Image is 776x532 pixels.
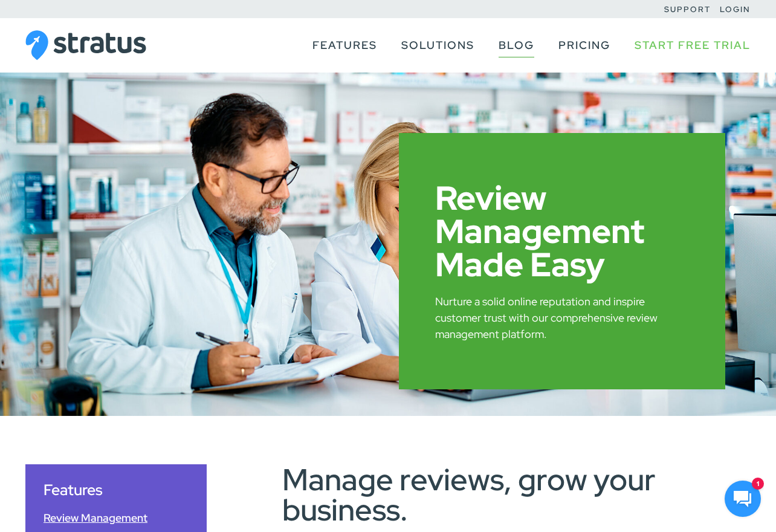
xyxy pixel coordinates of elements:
[300,18,751,73] nav: Primary
[635,34,751,57] a: Start Free Trial
[44,510,189,526] a: Review Management
[499,34,534,57] a: Blog
[664,4,711,15] a: Support
[722,478,764,520] iframe: HelpCrunch
[312,34,377,57] a: Features
[720,4,751,15] a: Login
[44,480,103,500] a: Features
[282,464,751,525] h2: Manage reviews, grow your business.
[25,30,146,60] img: Stratus
[435,181,689,281] h1: Review Management Made Easy
[558,34,610,57] a: Pricing
[435,293,689,342] p: Nurture a solid online reputation and inspire customer trust with our comprehensive review manage...
[401,34,474,57] a: Solutions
